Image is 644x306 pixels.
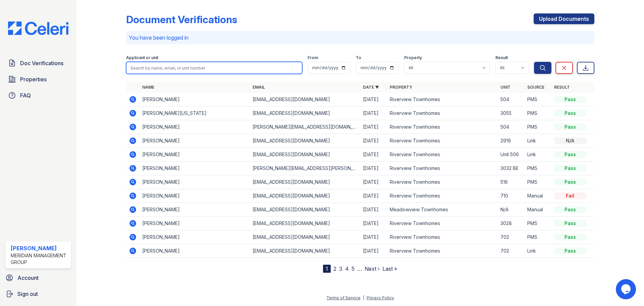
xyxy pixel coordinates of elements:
td: 3032 BE [498,162,525,175]
div: Pass [554,165,586,172]
a: 3 [339,265,342,272]
td: Riverview Townhomes [387,230,497,244]
td: PMS [525,162,551,175]
span: Account [17,274,39,282]
a: Privacy Policy [367,295,394,300]
a: 4 [345,265,349,272]
label: Applicant or unit [126,55,158,60]
td: Riverview Townhomes [387,93,497,106]
td: Riverview Townhomes [387,217,497,230]
td: 2919 [498,134,525,148]
td: [PERSON_NAME] [140,148,250,162]
td: [DATE] [360,93,387,106]
td: [EMAIL_ADDRESS][DOMAIN_NAME] [250,175,360,189]
td: [DATE] [360,134,387,148]
span: FAQ [20,91,31,99]
iframe: chat widget [616,279,637,299]
td: [PERSON_NAME] [140,244,250,258]
td: Riverview Townhomes [387,106,497,120]
td: Riverview Townhomes [387,244,497,258]
td: Riverview Townhomes [387,134,497,148]
td: PMS [525,120,551,134]
td: PMS [525,230,551,244]
td: Unit 506 [498,148,525,162]
p: You have been logged in [129,34,592,42]
label: To [356,55,361,60]
td: [PERSON_NAME] [140,203,250,217]
a: Sign out [3,287,74,301]
div: Pass [554,110,586,117]
a: Unit [500,85,511,90]
td: [PERSON_NAME] [140,120,250,134]
td: [EMAIL_ADDRESS][DOMAIN_NAME] [250,189,360,203]
div: Meridian Management Group [11,252,68,266]
td: N/A [498,203,525,217]
td: 702 [498,230,525,244]
td: 504 [498,120,525,134]
td: Riverview Townhomes [387,189,497,203]
a: Account [3,271,74,285]
div: Fail [554,192,586,199]
td: Link [525,244,551,258]
td: 702 [498,244,525,258]
span: … [357,265,362,273]
td: [DATE] [360,120,387,134]
td: 504 [498,93,525,106]
td: PMS [525,217,551,230]
td: [EMAIL_ADDRESS][DOMAIN_NAME] [250,134,360,148]
td: [DATE] [360,230,387,244]
div: 1 [323,265,331,273]
a: Source [527,85,544,90]
a: Name [142,85,154,90]
td: Link [525,134,551,148]
td: [PERSON_NAME] [140,230,250,244]
td: PMS [525,106,551,120]
a: Result [554,85,570,90]
td: Riverview Townhomes [387,148,497,162]
td: [PERSON_NAME] [140,134,250,148]
a: Doc Verifications [5,56,71,70]
td: PMS [525,175,551,189]
div: Pass [554,248,586,254]
td: [EMAIL_ADDRESS][DOMAIN_NAME] [250,230,360,244]
a: Property [390,85,412,90]
td: Riverview Townhomes [387,162,497,175]
td: [DATE] [360,148,387,162]
div: N/A [554,137,586,144]
div: | [363,295,364,300]
td: PMS [525,93,551,106]
td: Link [525,148,551,162]
td: [PERSON_NAME][US_STATE] [140,106,250,120]
div: [PERSON_NAME] [11,244,68,252]
td: Riverview Townhomes [387,120,497,134]
td: [DATE] [360,175,387,189]
a: Email [253,85,265,90]
td: 710 [498,189,525,203]
div: Pass [554,179,586,185]
a: 5 [352,265,355,272]
td: [PERSON_NAME][EMAIL_ADDRESS][DOMAIN_NAME] [250,120,360,134]
td: 516 [498,175,525,189]
img: CE_Logo_Blue-a8612792a0a2168367f1c8372b55b34899dd931a85d93a1a3d3e32e68fde9ad4.png [3,21,74,35]
span: Doc Verifications [20,59,63,67]
td: [DATE] [360,106,387,120]
div: Pass [554,96,586,103]
td: [PERSON_NAME][EMAIL_ADDRESS][PERSON_NAME][DOMAIN_NAME] [250,162,360,175]
td: [PERSON_NAME] [140,175,250,189]
td: [EMAIL_ADDRESS][DOMAIN_NAME] [250,203,360,217]
td: [PERSON_NAME] [140,217,250,230]
td: 3028 [498,217,525,230]
td: Riverview Townhomes [387,175,497,189]
td: [PERSON_NAME] [140,93,250,106]
a: Next › [365,265,380,272]
td: [DATE] [360,203,387,217]
td: [EMAIL_ADDRESS][DOMAIN_NAME] [250,106,360,120]
div: Document Verifications [126,13,237,26]
a: Upload Documents [534,13,594,24]
td: [EMAIL_ADDRESS][DOMAIN_NAME] [250,244,360,258]
a: Date ▼ [363,85,379,90]
a: Terms of Service [326,295,361,300]
td: Meadowview Townhomes [387,203,497,217]
span: Properties [20,75,47,83]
